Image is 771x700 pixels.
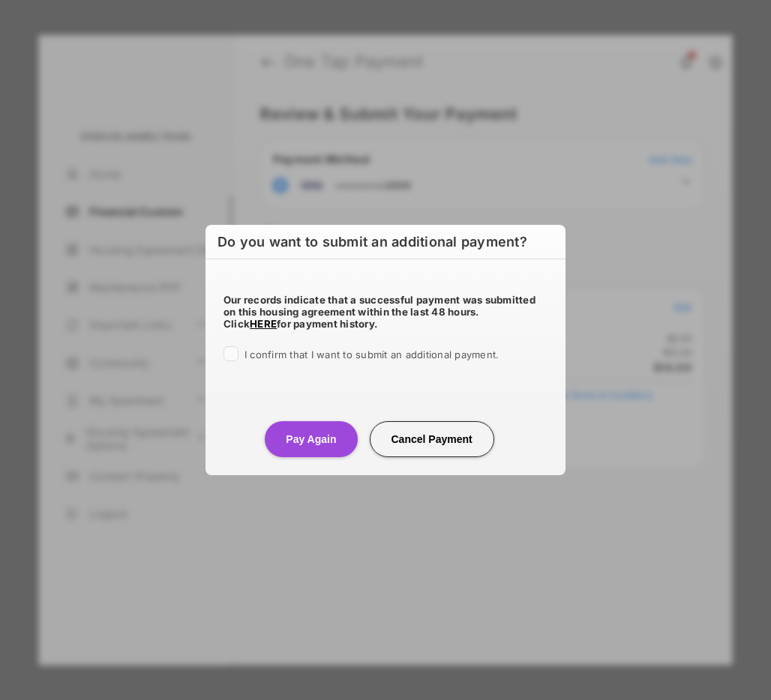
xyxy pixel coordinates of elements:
[223,294,547,330] h5: Our records indicate that a successful payment was submitted on this housing agreement within the...
[244,349,499,360] span: I confirm that I want to submit an additional payment.
[205,225,565,259] h6: Do you want to submit an additional payment?
[370,421,494,457] button: Cancel Payment
[265,421,357,457] button: Pay Again
[250,318,277,330] a: HERE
